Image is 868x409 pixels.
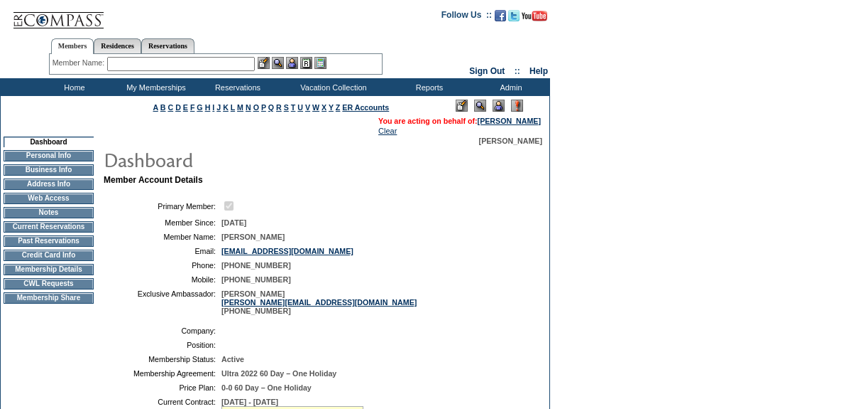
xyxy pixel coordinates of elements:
td: CWL Requests [4,278,94,290]
td: Position: [109,341,216,349]
a: Subscribe to our YouTube Channel [522,14,547,23]
img: Impersonate [286,57,298,69]
img: Reservations [300,57,312,69]
td: Company: [109,326,216,335]
img: b_edit.gif [258,57,270,69]
td: Membership Details [4,264,94,275]
a: Clear [378,127,397,135]
img: b_calculator.gif [314,57,326,69]
a: M [237,103,243,112]
td: Current Reservations [4,221,94,233]
b: Member Account Details [104,175,203,185]
a: S [284,103,289,112]
a: Help [529,66,548,76]
a: W [312,103,319,112]
a: H [205,103,211,112]
a: G [197,103,202,112]
a: X [322,103,326,112]
span: [PHONE_NUMBER] [221,261,291,270]
a: [PERSON_NAME][EMAIL_ADDRESS][DOMAIN_NAME] [221,298,417,307]
a: Sign Out [469,66,505,76]
a: B [160,103,166,112]
td: Vacation Collection [277,78,387,96]
td: Credit Card Info [4,250,94,261]
img: View Mode [474,100,486,112]
a: Reservations [141,38,194,53]
td: Web Access [4,193,94,204]
a: Follow us on Twitter [508,14,520,23]
img: Subscribe to our YouTube Channel [522,11,547,21]
span: You are acting on behalf of: [378,117,541,125]
span: Ultra 2022 60 Day – One Holiday [221,369,336,378]
div: Member Name: [53,57,107,69]
td: Phone: [109,261,216,270]
img: View [272,57,284,69]
td: Admin [468,78,550,96]
span: [PERSON_NAME] [PHONE_NUMBER] [221,290,417,315]
a: E [183,103,188,112]
span: [PERSON_NAME] [479,137,542,145]
td: Dashboard [4,137,94,147]
a: C [167,103,173,112]
img: Impersonate [493,100,505,112]
img: Become our fan on Facebook [495,10,506,21]
a: U [297,103,303,112]
a: D [175,103,181,112]
a: O [253,103,259,112]
td: Exclusive Ambassador: [109,290,216,315]
td: Membership Status: [109,355,216,363]
span: [DATE] - [DATE] [221,398,278,406]
a: Members [51,38,94,54]
td: Business Info [4,164,94,176]
td: Membership Share [4,292,94,304]
a: N [246,103,251,112]
img: pgTtlDashboard.gif [103,145,387,174]
a: [EMAIL_ADDRESS][DOMAIN_NAME] [221,247,353,255]
td: Home [32,78,114,96]
td: Follow Us :: [441,9,492,26]
td: Reservations [195,78,277,96]
img: Follow us on Twitter [508,10,520,21]
a: Q [268,103,274,112]
td: Membership Agreement: [109,369,216,378]
a: A [153,103,158,112]
img: Edit Mode [456,100,468,112]
td: Member Name: [109,233,216,241]
span: 0-0 60 Day – One Holiday [221,383,312,392]
img: Log Concern/Member Elevation [511,100,523,112]
span: [PERSON_NAME] [221,233,285,241]
td: Primary Member: [109,199,216,213]
td: Price Plan: [109,383,216,392]
a: Y [329,103,334,112]
td: Reports [387,78,468,96]
a: [PERSON_NAME] [478,117,541,125]
span: [DATE] [221,218,246,227]
span: [PHONE_NUMBER] [221,275,291,284]
td: Email: [109,247,216,255]
a: ER Accounts [342,103,389,112]
a: I [212,103,214,112]
td: Address Info [4,179,94,190]
a: Become our fan on Facebook [495,14,506,23]
a: K [223,103,229,112]
td: Member Since: [109,218,216,227]
a: V [305,103,310,112]
td: Mobile: [109,275,216,284]
span: :: [515,66,520,76]
a: T [291,103,296,112]
a: R [276,103,282,112]
a: L [231,103,235,112]
td: My Memberships [114,78,195,96]
a: F [190,103,195,112]
span: Active [221,355,244,363]
td: Past Reservations [4,235,94,247]
a: Z [336,103,341,112]
a: P [261,103,266,112]
a: Residences [94,38,141,53]
td: Notes [4,207,94,218]
a: J [216,103,221,112]
td: Personal Info [4,150,94,161]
